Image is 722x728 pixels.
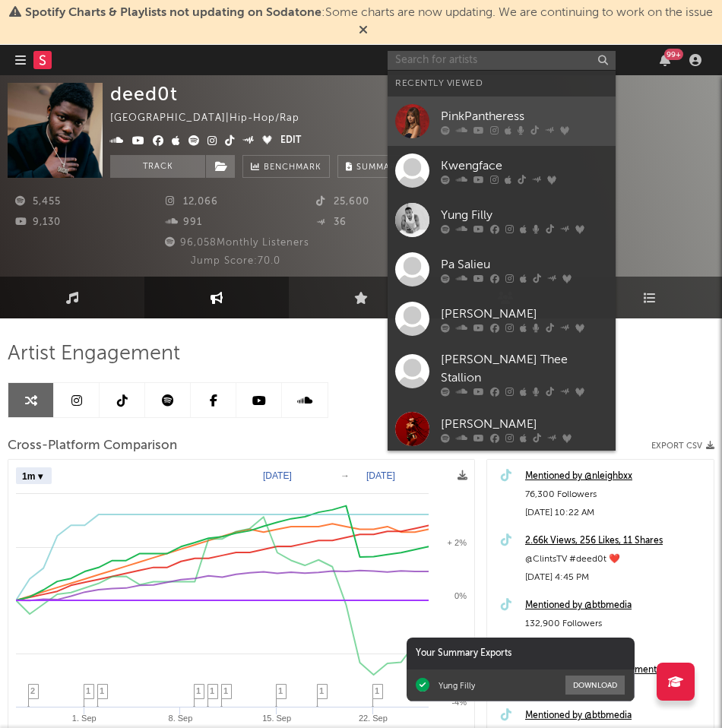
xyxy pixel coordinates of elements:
[525,467,706,486] a: Mentioned by @nleighbxx
[525,550,706,568] div: @ClintsTV #deed0t ❤️
[441,157,608,175] div: Kwengface
[359,714,388,723] text: 22. Sep
[441,255,608,274] div: Pa Salieu
[8,345,180,363] span: Artist Engagement
[210,686,214,695] span: 1
[441,206,608,224] div: Yung Filly
[441,415,608,433] div: [PERSON_NAME]
[441,305,608,323] div: [PERSON_NAME]
[169,714,193,723] text: 8. Sep
[525,633,706,651] div: [DATE] 6:09 PM
[525,486,706,504] div: 76,300 Followers
[15,197,61,207] span: 5,455
[242,155,330,178] a: Benchmark
[448,538,467,547] text: + 2%
[25,7,713,19] span: : Some charts are now updating. We are continuing to work on the issue
[525,568,706,587] div: [DATE] 4:45 PM
[359,25,368,37] span: Dismiss
[525,504,706,522] div: [DATE] 10:22 AM
[110,109,317,128] div: [GEOGRAPHIC_DATA] | Hip-Hop/Rap
[263,470,292,481] text: [DATE]
[340,470,350,481] text: →
[375,686,379,695] span: 1
[191,256,280,266] span: Jump Score: 70.0
[280,132,301,150] button: Edit
[441,351,608,388] div: [PERSON_NAME] Thee Stallion
[525,615,706,633] div: 132,900 Followers
[395,74,608,93] div: Recently Viewed
[664,49,683,60] div: 99 +
[72,714,97,723] text: 1. Sep
[565,676,625,695] button: Download
[25,7,321,19] span: Spotify Charts & Playlists not updating on Sodatone
[262,714,291,723] text: 15. Sep
[388,51,616,70] input: Search for artists
[196,686,201,695] span: 1
[30,686,35,695] span: 2
[166,197,218,207] span: 12,066
[337,155,410,178] button: Summary
[15,217,61,227] span: 9,130
[441,107,608,125] div: PinkPantheress
[166,217,202,227] span: 991
[223,686,228,695] span: 1
[100,686,104,695] span: 1
[264,159,321,177] span: Benchmark
[278,686,283,695] span: 1
[388,146,616,195] a: Kwengface
[316,197,369,207] span: 25,600
[356,163,401,172] span: Summary
[366,470,395,481] text: [DATE]
[110,83,178,105] div: deed0t
[388,97,616,146] a: PinkPantheress
[8,437,177,455] span: Cross-Platform Comparison
[651,442,714,451] button: Export CSV
[316,217,347,227] span: 36
[388,294,616,343] a: [PERSON_NAME]
[388,245,616,294] a: Pa Salieu
[319,686,324,695] span: 1
[110,155,205,178] button: Track
[451,698,467,707] text: -4%
[388,404,616,454] a: [PERSON_NAME]
[454,591,467,600] text: 0%
[407,638,635,669] div: Your Summary Exports
[388,195,616,245] a: Yung Filly
[660,54,670,66] button: 99+
[388,343,616,404] a: [PERSON_NAME] Thee Stallion
[163,238,309,248] span: 96,058 Monthly Listeners
[525,707,706,725] a: Mentioned by @btbmedia
[525,597,706,615] a: Mentioned by @btbmedia
[439,680,475,691] div: Yung Filly
[86,686,90,695] span: 1
[525,532,706,550] a: 2.66k Views, 256 Likes, 11 Shares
